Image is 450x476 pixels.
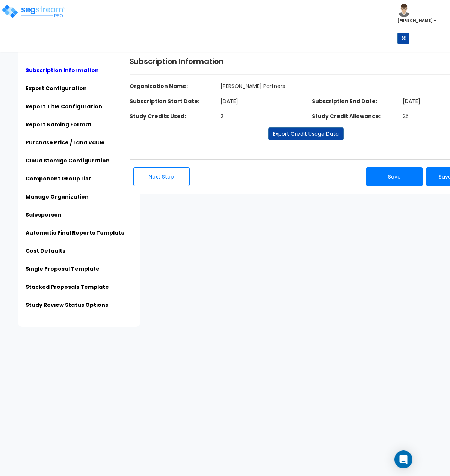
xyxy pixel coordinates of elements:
[215,97,306,105] dd: [DATE]
[215,112,306,120] dd: 2
[394,450,412,468] div: Open Intercom Messenger
[26,85,87,92] a: Export Configuration
[124,112,215,120] dt: Study Credits Used:
[26,121,92,128] a: Report Naming Format
[26,193,89,200] a: Manage Organization
[124,82,306,90] dt: Organization Name:
[306,97,397,105] dt: Subscription End Date:
[215,82,397,90] dd: [PERSON_NAME] Partners
[26,247,65,255] a: Cost Defaults
[26,157,110,164] a: Cloud Storage Configuration
[26,175,91,182] a: Component Group List
[26,139,105,146] a: Purchase Price / Land Value
[124,97,215,105] dt: Subscription Start Date:
[26,301,108,309] a: Study Review Status Options
[1,4,65,19] img: logo_pro_r.png
[268,127,344,140] a: Export Credit Usage Data
[26,211,62,218] a: Salesperson
[26,229,125,236] a: Automatic Final Reports Template
[26,103,102,110] a: Report Title Configuration
[26,67,99,74] a: Subscription Information
[397,4,411,17] img: avatar.png
[26,265,100,273] a: Single Proposal Template
[26,283,109,291] a: Stacked Proposals Template
[366,167,423,186] button: Save
[397,18,433,23] b: [PERSON_NAME]
[133,167,190,186] button: Next Step
[306,112,397,120] dt: Study Credit Allowance:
